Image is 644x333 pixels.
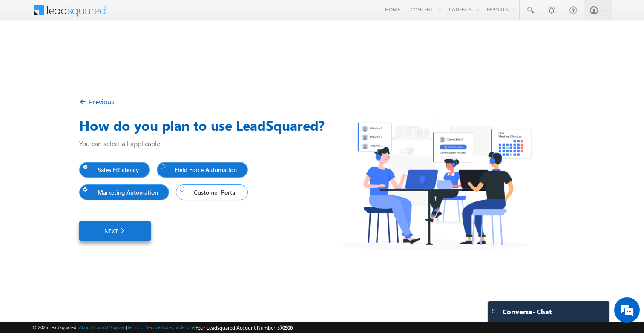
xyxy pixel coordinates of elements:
[503,308,552,316] span: Converse - Chat
[83,164,142,175] span: Sales Efficiency
[322,111,549,255] img: Leadsquared_CRM_Purpose.png
[83,187,161,198] span: Marketing Automation
[79,98,89,108] img: Back_Arrow.png
[79,221,151,241] a: Next
[11,79,155,255] textarea: Type your message and hit 'Enter'
[79,324,91,330] a: About
[195,324,293,331] span: Your Leadsquared Account Number is
[44,45,143,56] div: Chat with us now
[32,324,293,332] span: © 2025 LeadSquared | | | | |
[161,164,241,175] span: Field Force Automation
[92,324,126,330] a: Contact Support
[280,324,293,331] span: 70906
[127,324,161,330] a: Terms of Service
[162,324,194,330] a: Acceptable Use
[490,307,497,314] img: carter-drag
[79,139,565,148] p: You can select all applicable
[116,262,155,274] em: Start Chat
[118,227,126,235] img: Right_Arrow.png
[79,115,565,135] h3: How do you plan to use LeadSquared?
[180,187,241,198] span: Customer Portal
[79,97,114,106] a: Previous
[14,45,36,56] img: d_60004797649_company_0_60004797649
[140,4,160,25] div: Minimize live chat window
